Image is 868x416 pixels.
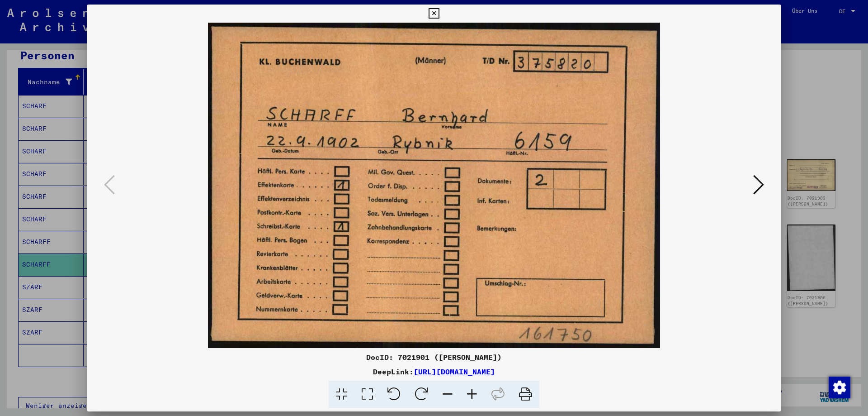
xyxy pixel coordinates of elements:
img: 001.jpg [118,23,750,348]
a: [URL][DOMAIN_NAME] [414,367,495,376]
div: Zustimmung ändern [828,376,850,398]
div: DeepLink: [87,366,781,377]
div: DocID: 7021901 ([PERSON_NAME]) [87,352,781,363]
img: Zustimmung ändern [829,377,850,398]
